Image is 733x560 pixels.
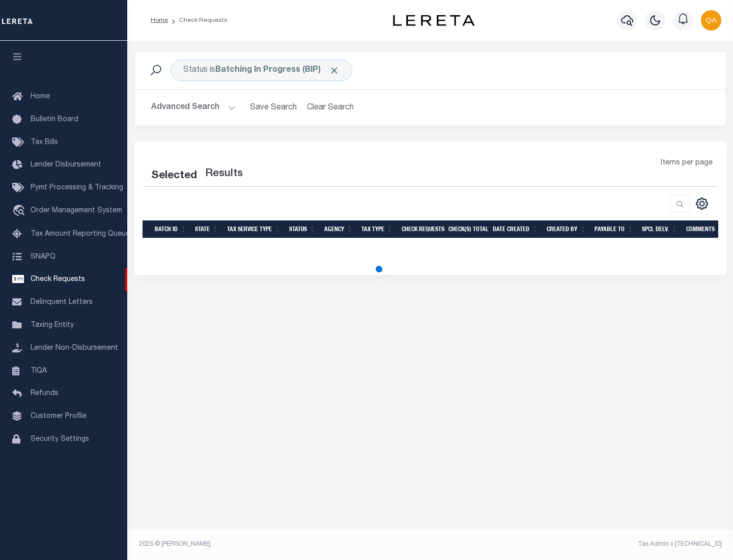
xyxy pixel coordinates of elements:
[31,390,59,397] span: Refunds
[191,220,223,238] th: State
[12,205,29,218] i: travel_explore
[701,10,721,31] img: svg+xml;base64,PHN2ZyB4bWxucz0iaHR0cDovL3d3dy53My5vcmcvMjAwMC9zdmciIHBvaW50ZXItZXZlbnRzPSJub25lIi...
[31,93,50,100] span: Home
[285,220,320,238] th: Status
[205,166,243,182] label: Results
[31,253,55,260] span: SNAPQ
[215,66,340,74] b: Batching In Progress (BIP)
[393,15,474,26] img: logo-dark.svg
[444,220,489,238] th: Check(s) Total
[244,98,303,118] button: Save Search
[638,220,682,238] th: Spcl Delv.
[320,220,357,238] th: Agency
[661,158,713,169] span: Items per page
[398,220,444,238] th: Check Requests
[31,436,89,443] span: Security Settings
[131,540,431,549] div: 2025 © [PERSON_NAME].
[489,220,543,238] th: Date Created
[31,276,85,283] span: Check Requests
[31,299,93,306] span: Delinquent Letters
[303,98,358,118] button: Clear Search
[31,345,118,352] span: Lender Non-Disbursement
[543,220,590,238] th: Created By
[31,116,78,123] span: Bulletin Board
[31,231,130,238] span: Tax Amount Reporting Queue
[357,220,398,238] th: Tax Type
[31,161,101,169] span: Lender Disbursement
[151,220,191,238] th: Batch Id
[223,220,285,238] th: Tax Service Type
[31,207,122,214] span: Order Management System
[168,16,228,25] li: Check Requests
[151,168,197,184] div: Selected
[329,65,340,76] span: Click to Remove
[590,220,638,238] th: Payable To
[171,60,352,81] div: Click to Edit
[682,220,728,238] th: Comments
[31,322,74,329] span: Taxing Entity
[31,367,47,374] span: TIQA
[31,184,123,191] span: Pymt Processing & Tracking
[31,139,58,146] span: Tax Bills
[151,98,236,118] button: Advanced Search
[31,413,87,420] span: Customer Profile
[151,17,168,23] a: Home
[438,540,722,549] div: Tax Admin v.[TECHNICAL_ID]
